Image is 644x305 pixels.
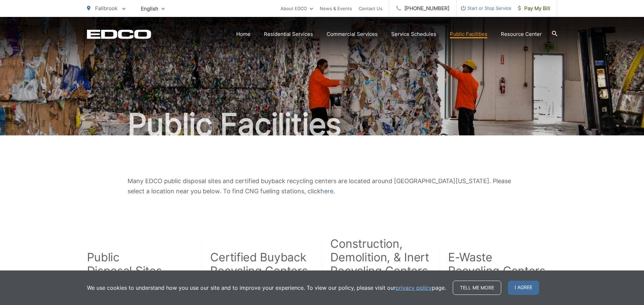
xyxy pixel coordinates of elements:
[518,4,550,13] span: Pay My Bill
[87,250,162,278] h2: Public Disposal Sites
[359,4,382,13] a: Contact Us
[396,284,432,292] a: privacy policy
[330,237,431,278] h2: Construction, Demolition, & Inert Recycling Centers
[281,4,313,13] a: About EDCO
[87,108,557,141] h1: Public Facilities
[210,250,308,278] h2: Certified Buyback Recycling Centers
[453,281,501,295] a: Tell me more
[320,4,352,13] a: News & Events
[87,29,151,39] a: EDCD logo. Return to the homepage.
[264,30,313,38] a: Residential Services
[327,30,378,38] a: Commercial Services
[320,186,333,196] a: here
[501,30,542,38] a: Resource Center
[95,5,117,12] span: Fallbrook
[136,3,170,15] span: English
[450,30,487,38] a: Public Facilities
[128,177,511,195] span: Many EDCO public disposal sites and certified buyback recycling centers are located around [GEOGR...
[448,250,546,278] h2: E-Waste Recycling Centers
[508,281,539,295] span: I agree
[391,30,436,38] a: Service Schedules
[87,284,446,292] p: We use cookies to understand how you use our site and to improve your experience. To view our pol...
[236,30,250,38] a: Home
